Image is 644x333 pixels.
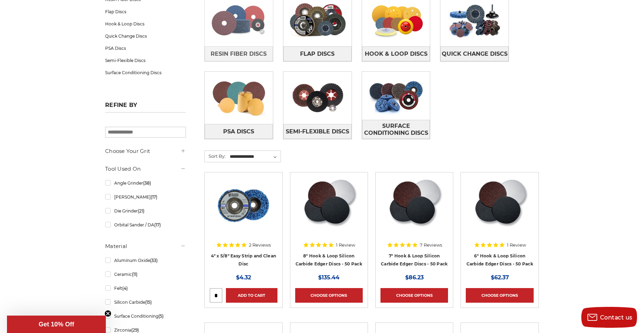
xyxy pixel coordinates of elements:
[205,46,273,61] a: Resin Fiber Discs
[283,46,352,61] a: Flap Discs
[466,177,533,245] a: Silicon Carbide 6" Hook & Loop Edger Discs
[295,177,363,245] a: Silicon Carbide 8" Hook & Loop Edger Discs
[205,74,273,122] img: PSA Discs
[300,48,335,60] span: Flap Discs
[380,177,448,245] a: Silicon Carbide 7" Hook & Loop Edger Discs
[380,288,448,303] a: Choose Options
[105,42,186,54] a: PSA Discs
[440,46,509,61] a: Quick Change Discs
[105,30,186,42] a: Quick Change Discs
[226,288,277,303] a: Add to Cart
[301,177,357,233] img: Silicon Carbide 8" Hook & Loop Edger Discs
[138,208,144,214] span: (21)
[405,274,424,281] span: $86.23
[211,48,267,60] span: Resin Fiber Discs
[286,126,349,138] span: Semi-Flexible Discs
[154,222,161,227] span: (17)
[39,321,74,328] span: Get 10% Off
[105,296,186,308] a: Silicon Carbide
[229,152,281,162] select: Sort By:
[491,274,509,281] span: $62.37
[150,258,158,263] span: (33)
[105,102,186,113] h5: Refine by
[105,254,186,266] a: Aluminum Oxide
[420,243,442,247] span: 7 Reviews
[105,310,186,322] a: Surface Conditioning
[104,310,111,317] button: Close teaser
[283,124,352,139] a: Semi-Flexible Discs
[132,272,138,277] span: (11)
[296,253,362,266] a: 8" Hook & Loop Silicon Carbide Edger Discs - 50 Pack
[143,180,151,186] span: (38)
[205,151,226,161] label: Sort By:
[381,253,448,266] a: 7" Hook & Loop Silicon Carbide Edger Discs - 50 Pack
[466,288,533,303] a: Choose Options
[145,300,152,305] span: (15)
[158,313,164,319] span: (5)
[472,177,528,233] img: Silicon Carbide 6" Hook & Loop Edger Discs
[105,165,186,173] h5: Tool Used On
[105,67,186,79] a: Surface Conditioning Discs
[365,48,427,60] span: Hook & Loop Discs
[7,316,106,333] div: Get 10% OffClose teaser
[105,219,186,231] a: Orbital Sander / DA
[507,243,526,247] span: 1 Review
[600,314,633,321] span: Contact us
[105,242,186,250] h5: Material
[283,74,352,122] img: Semi-Flexible Discs
[122,286,128,291] span: (4)
[105,177,186,189] a: Angle Grinder
[105,54,186,67] a: Semi-Flexible Discs
[362,46,430,61] a: Hook & Loop Discs
[362,120,430,139] a: Surface Conditioning Discs
[295,288,363,303] a: Choose Options
[318,274,339,281] span: $135.44
[205,124,273,139] a: PSA Discs
[105,205,186,217] a: Die Grinder
[151,194,157,200] span: (17)
[249,243,271,247] span: 2 Reviews
[386,177,442,233] img: Silicon Carbide 7" Hook & Loop Edger Discs
[105,268,186,280] a: Ceramic
[105,18,186,30] a: Hook & Loop Discs
[210,177,277,245] a: 4" x 5/8" easy strip and clean discs
[215,177,271,233] img: 4" x 5/8" easy strip and clean discs
[236,274,251,281] span: $4.32
[466,253,533,266] a: 6" Hook & Loop Silicon Carbide Edger Discs - 50 Pack
[211,253,276,266] a: 4" x 5/8" Easy Strip and Clean Disc
[105,282,186,294] a: Felt
[131,327,139,333] span: (29)
[362,72,430,120] img: Surface Conditioning Discs
[336,243,355,247] span: 1 Review
[105,6,186,18] a: Flap Discs
[442,48,508,60] span: Quick Change Discs
[105,147,186,155] h5: Choose Your Grit
[223,126,254,138] span: PSA Discs
[105,191,186,203] a: [PERSON_NAME]
[362,120,430,139] span: Surface Conditioning Discs
[581,307,637,328] button: Contact us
